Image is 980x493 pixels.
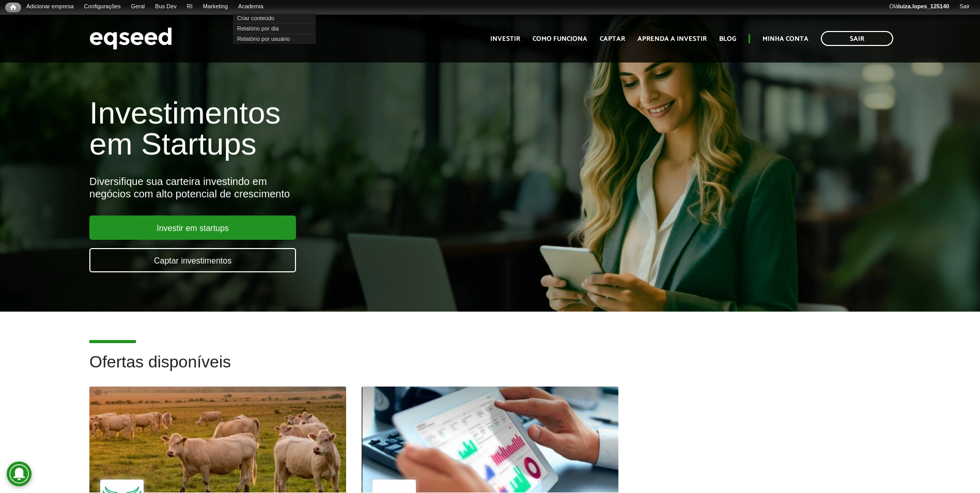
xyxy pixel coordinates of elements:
a: Investir em startups [89,215,296,240]
a: Adicionar empresa [21,3,79,11]
a: Bus Dev [150,3,182,11]
a: Marketing [198,3,233,11]
a: Sair [821,31,893,46]
a: Início [5,3,21,12]
span: Início [10,4,16,11]
div: Diversifique sua carteira investindo em negócios com alto potencial de crescimento [89,175,564,200]
a: Sair [954,3,975,11]
a: Academia [233,3,269,11]
a: Geral [126,3,150,11]
a: Como funciona [533,36,587,42]
a: Oláluiza.lopes_125140 [884,3,954,11]
strong: luiza.lopes_125140 [898,3,950,9]
a: Investir [490,36,520,42]
a: RI [182,3,198,11]
a: Configurações [79,3,126,11]
a: Criar conteúdo [233,13,316,23]
a: Minha conta [763,36,808,42]
a: Captar investimentos [89,248,296,272]
img: EqSeed [89,25,172,52]
a: Captar [600,36,625,42]
a: Blog [719,36,736,42]
h1: Investimentos em Startups [89,98,564,160]
h2: Ofertas disponíveis [89,353,891,387]
a: Aprenda a investir [637,36,707,42]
